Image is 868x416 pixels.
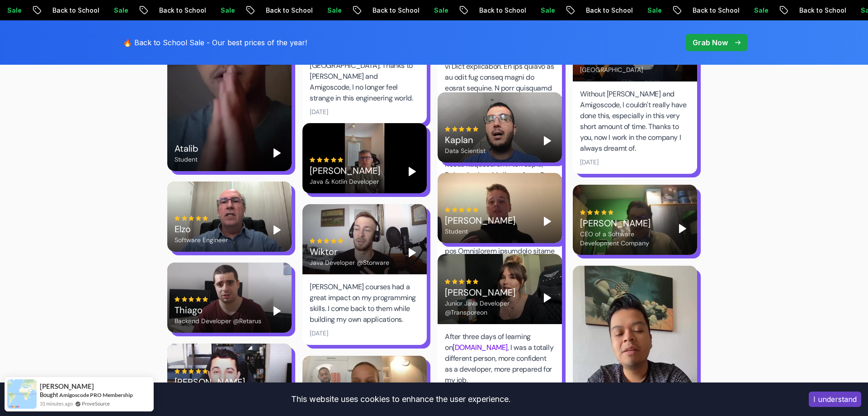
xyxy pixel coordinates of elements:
div: Wiktor [310,245,389,258]
button: Play [540,291,555,305]
p: Sale [836,6,865,15]
div: [PERSON_NAME] [445,214,515,227]
p: Sale [303,6,332,15]
p: Back to School [28,6,90,15]
div: Java Developer @Storware [310,258,389,267]
div: I'm [PERSON_NAME], a third-year Computer Science student from [GEOGRAPHIC_DATA]. Thanks to [PERSO... [310,38,420,104]
div: [PERSON_NAME] [175,376,263,388]
span: Bought [40,391,58,398]
div: [PERSON_NAME] courses had a great impact on my programming skills. I come back to them while buil... [310,282,420,325]
button: Accept cookies [809,392,861,407]
p: Back to School [348,6,410,15]
button: Play [405,164,420,179]
p: Back to School [775,6,836,15]
p: Sale [90,6,118,15]
button: Play [675,221,690,236]
img: provesource social proof notification image [7,379,37,409]
div: [PERSON_NAME] [445,286,533,299]
div: Thiago [175,304,261,316]
div: Without [PERSON_NAME] and Amigoscode, I couldn't really have done this, especially in this very s... [580,89,690,154]
div: [DATE] [310,107,328,116]
div: After three days of learning on , I was a totally different person, more confident as a developer... [445,331,555,386]
div: Student [445,227,515,236]
div: [DATE] [310,329,328,338]
p: Back to School [668,6,730,15]
p: Back to School [135,6,196,15]
div: Kaplan [445,134,486,146]
button: Play [540,134,555,148]
a: Amigoscode PRO Membership [59,392,133,398]
p: Back to School [561,6,623,15]
p: Back to School [455,6,516,15]
span: 31 minutes ago [40,400,73,407]
button: Play [540,214,555,229]
p: Sale [730,6,759,15]
p: Sale [196,6,225,15]
div: Junior Java Developer @Transporeon [445,299,533,317]
div: Student [175,155,198,164]
p: Grab Now [693,37,728,48]
div: This website uses cookies to enhance the user experience. [7,389,795,409]
button: Play [270,223,284,237]
p: Back to School [241,6,303,15]
a: [DOMAIN_NAME] [453,343,508,352]
div: Elzo [175,223,228,235]
button: Play [270,146,284,160]
button: Play [270,304,284,318]
div: Software Engineer [175,235,228,244]
div: Java & Kotlin Developer [310,177,380,186]
p: Sale [516,6,545,15]
div: Atalib [175,142,198,155]
span: [PERSON_NAME] [40,383,94,390]
p: Sale [623,6,652,15]
p: Sale [410,6,439,15]
a: ProveSource [82,400,110,407]
p: 🔥 Back to School Sale - Our best prices of the year! [123,37,307,48]
div: [DATE] [580,158,599,167]
button: Play [405,245,420,260]
div: [PERSON_NAME] [310,164,380,177]
div: CEO of a Software Development Company [580,230,668,248]
div: [PERSON_NAME] [580,217,668,230]
button: Play [270,380,284,395]
div: Backend Developer @Retarus [175,316,261,325]
div: Data Scientist [445,146,486,155]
